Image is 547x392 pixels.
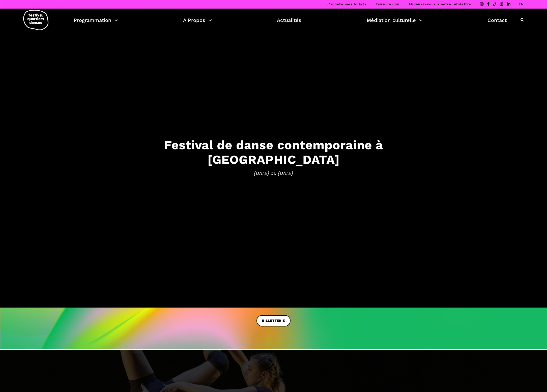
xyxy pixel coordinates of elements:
[327,2,366,6] a: J’achète mes billets
[256,315,291,326] a: BILLETTERIE
[376,2,399,6] a: Faire un don
[277,16,301,24] a: Actualités
[183,16,212,24] a: A Propos
[519,2,524,6] a: EN
[117,170,430,177] span: [DATE] au [DATE]
[117,137,430,167] h3: Festival de danse contemporaine à [GEOGRAPHIC_DATA]
[262,318,285,323] span: BILLETTERIE
[74,16,118,24] a: Programmation
[487,16,507,24] a: Contact
[409,2,471,6] a: Abonnez-vous à notre infolettre
[367,16,422,24] a: Médiation culturelle
[23,10,48,30] img: logo-fqd-med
